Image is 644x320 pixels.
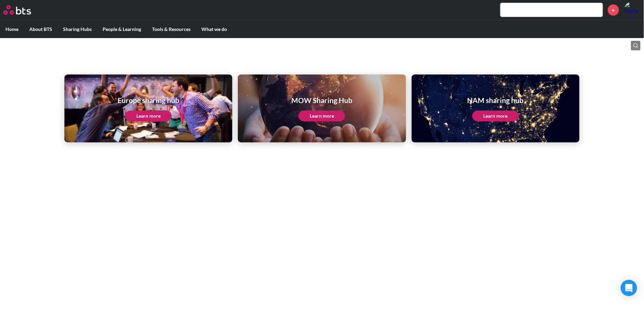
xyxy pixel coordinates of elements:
[624,2,641,18] a: Profile
[196,20,232,38] label: What we do
[125,111,172,121] a: Learn more
[118,95,180,105] h1: Europe sharing hub
[291,95,352,105] h1: MOW Sharing Hub
[97,20,147,38] label: People & Learning
[608,4,619,16] a: +
[467,95,524,105] h1: NAM sharing hub
[3,5,44,15] a: Go home
[472,111,519,121] a: Learn more
[298,111,345,121] a: Learn more
[58,20,97,38] label: Sharing Hubs
[24,20,58,38] label: About BTS
[624,2,641,18] img: Maria Tablado
[147,20,196,38] label: Tools & Resources
[621,280,637,296] div: Open Intercom Messenger
[3,5,31,15] img: BTS Logo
